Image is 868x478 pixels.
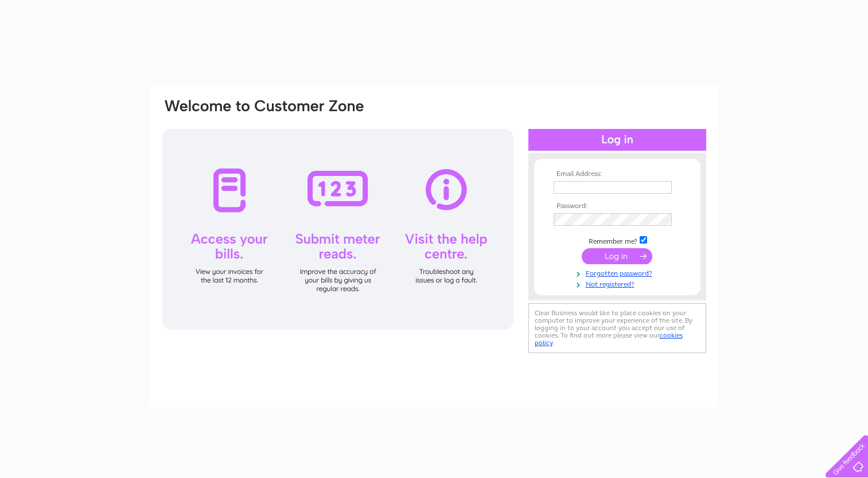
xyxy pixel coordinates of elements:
a: Forgotten password? [554,267,684,278]
a: Not registered? [554,278,684,289]
th: Password: [551,202,684,210]
th: Email Address: [551,170,684,178]
input: Submit [582,248,652,264]
div: Clear Business would like to place cookies on your computer to improve your experience of the sit... [528,303,706,353]
td: Remember me? [551,234,684,246]
a: cookies policy [535,331,683,347]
